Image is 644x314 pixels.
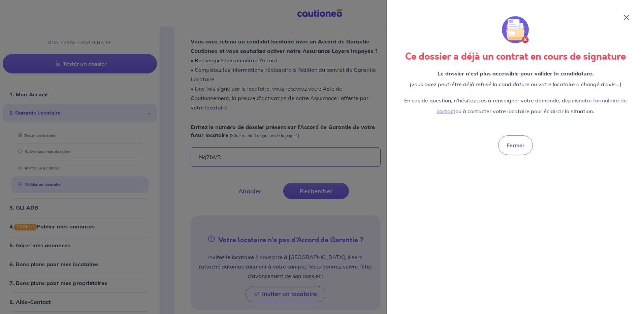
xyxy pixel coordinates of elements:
em: (vous avez peut-être déjà refusé la candidature ou votre locataire a changé d’avis...) [410,81,621,88]
a: notre formulaire de contact [437,97,627,115]
p: En cas de question, n’hésitez pas à renseigner votre demande, depuis ou à contacter votre locatai... [403,95,628,117]
button: Fermer [498,135,533,155]
img: illu_folder_cancel.svg [502,16,529,43]
strong: Ce dossier a déjà un contrat en cours de signature [405,50,626,63]
strong: Le dossier n’est plus accessible pour valider la candidature. [438,70,593,77]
